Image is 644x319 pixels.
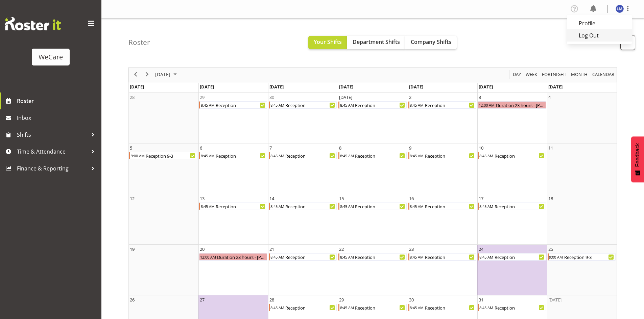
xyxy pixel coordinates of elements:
[270,203,285,210] div: 8:45 AM
[631,136,644,182] button: Feedback - Show survey
[270,304,285,311] div: 8:45 AM
[269,304,337,311] div: Reception Begin From Tuesday, October 28, 2025 at 8:45:00 AM GMT+13:00 Ends At Tuesday, October 2...
[525,70,539,79] button: Timeline Week
[200,296,205,303] div: 27
[338,253,406,261] div: Reception Begin From Wednesday, October 22, 2025 at 8:45:00 AM GMT+13:00 Ends At Wednesday, Octob...
[354,254,406,260] div: Reception
[564,254,615,260] div: Reception 9-3
[268,143,338,194] td: Tuesday, October 7, 2025
[339,254,354,260] div: 8:45 AM
[17,113,98,123] span: Inbox
[268,194,338,245] td: Tuesday, October 14, 2025
[339,152,354,159] div: 8:45 AM
[411,38,451,46] span: Company Shifts
[215,203,267,210] div: Reception
[547,93,617,143] td: Saturday, October 4, 2025
[130,94,135,101] div: 28
[408,143,477,194] td: Thursday, October 9, 2025
[269,101,337,109] div: Reception Begin From Tuesday, September 30, 2025 at 8:45:00 AM GMT+13:00 Ends At Tuesday, Septemb...
[39,52,63,62] div: WeCare
[198,143,268,194] td: Monday, October 6, 2025
[339,246,344,252] div: 22
[548,246,553,252] div: 25
[477,143,547,194] td: Friday, October 10, 2025
[269,144,272,151] div: 7
[408,245,477,295] td: Thursday, October 23, 2025
[216,254,267,260] div: Duration 23 hours - [PERSON_NAME]
[200,152,215,159] div: 8:45 AM
[200,195,205,202] div: 13
[269,152,337,159] div: Reception Begin From Tuesday, October 7, 2025 at 8:45:00 AM GMT+13:00 Ends At Tuesday, October 7,...
[409,144,411,151] div: 9
[549,254,564,260] div: 9:00 AM
[548,94,551,101] div: 4
[199,152,267,159] div: Reception Begin From Monday, October 6, 2025 at 8:45:00 AM GMT+13:00 Ends At Monday, October 6, 2...
[548,144,553,151] div: 11
[338,203,406,210] div: Reception Begin From Wednesday, October 15, 2025 at 8:45:00 AM GMT+13:00 Ends At Wednesday, Octob...
[567,29,632,42] a: Log Out
[591,70,616,79] button: Month
[478,253,546,261] div: Reception Begin From Friday, October 24, 2025 at 8:45:00 AM GMT+13:00 Ends At Friday, October 24,...
[548,195,553,202] div: 18
[512,70,522,79] span: Day
[269,203,337,210] div: Reception Begin From Tuesday, October 14, 2025 at 8:45:00 AM GMT+13:00 Ends At Tuesday, October 1...
[269,94,274,101] div: 30
[269,253,337,261] div: Reception Begin From Tuesday, October 21, 2025 at 8:45:00 AM GMT+13:00 Ends At Tuesday, October 2...
[17,96,98,106] span: Roster
[339,84,353,90] span: [DATE]
[478,102,495,108] div: 12:00 AM
[424,102,476,108] div: Reception
[408,152,476,159] div: Reception Begin From Thursday, October 9, 2025 at 8:45:00 AM GMT+13:00 Ends At Thursday, October ...
[409,203,424,210] div: 8:45 AM
[270,254,285,260] div: 8:45 AM
[141,68,153,82] div: next period
[635,143,641,167] span: Feedback
[199,254,216,260] div: 12:00 AM
[285,254,336,260] div: Reception
[215,152,267,159] div: Reception
[339,203,354,210] div: 8:45 AM
[130,84,144,90] span: [DATE]
[198,245,268,295] td: Monday, October 20, 2025
[478,152,546,159] div: Reception Begin From Friday, October 10, 2025 at 8:45:00 AM GMT+13:00 Ends At Friday, October 10,...
[347,36,405,49] button: Department Shifts
[338,101,406,109] div: Reception Begin From Wednesday, October 1, 2025 at 8:45:00 AM GMT+13:00 Ends At Wednesday, Octobe...
[130,246,135,252] div: 19
[408,101,476,109] div: Reception Begin From Thursday, October 2, 2025 at 8:45:00 AM GMT+13:00 Ends At Thursday, October ...
[548,84,563,90] span: [DATE]
[409,246,414,252] div: 23
[424,304,476,311] div: Reception
[494,152,546,159] div: Reception
[479,254,494,260] div: 8:45 AM
[353,38,400,46] span: Department Shifts
[477,194,547,245] td: Friday, October 17, 2025
[409,152,424,159] div: 8:45 AM
[129,245,198,295] td: Sunday, October 19, 2025
[130,195,135,202] div: 12
[270,102,285,108] div: 8:45 AM
[200,246,205,252] div: 20
[200,84,214,90] span: [DATE]
[424,152,476,159] div: Reception
[409,94,411,101] div: 2
[130,144,132,151] div: 5
[408,93,477,143] td: Thursday, October 2, 2025
[129,143,198,194] td: Sunday, October 5, 2025
[314,38,342,46] span: Your Shifts
[129,152,197,159] div: Reception 9-3 Begin From Sunday, October 5, 2025 at 9:00:00 AM GMT+13:00 Ends At Sunday, October ...
[199,253,267,261] div: Duration 23 hours - Lainie Montgomery Begin From Monday, October 20, 2025 at 12:00:00 AM GMT+13:0...
[494,304,546,311] div: Reception
[477,93,547,143] td: Friday, October 3, 2025
[269,296,274,303] div: 28
[198,194,268,245] td: Monday, October 13, 2025
[479,296,483,303] div: 31
[408,253,476,261] div: Reception Begin From Thursday, October 23, 2025 at 8:45:00 AM GMT+13:00 Ends At Thursday, October...
[338,143,407,194] td: Wednesday, October 8, 2025
[17,163,88,174] span: Finance & Reporting
[408,203,476,210] div: Reception Begin From Thursday, October 16, 2025 at 8:45:00 AM GMT+13:00 Ends At Thursday, October...
[338,93,407,143] td: Wednesday, October 1, 2025
[547,245,617,295] td: Saturday, October 25, 2025
[567,17,632,29] a: Profile
[339,195,344,202] div: 15
[409,304,424,311] div: 8:45 AM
